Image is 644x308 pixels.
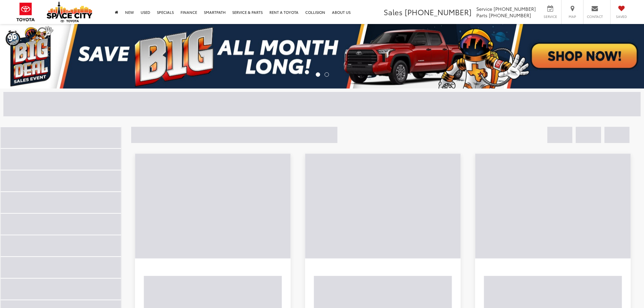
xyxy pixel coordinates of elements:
[489,12,531,19] span: [PHONE_NUMBER]
[543,14,558,19] span: Service
[587,14,603,19] span: Contact
[494,5,536,12] span: [PHONE_NUMBER]
[47,1,92,22] img: Space City Toyota
[614,14,629,19] span: Saved
[476,5,492,12] span: Service
[384,6,403,17] span: Sales
[565,14,580,19] span: Map
[476,12,487,19] span: Parts
[405,6,472,17] span: [PHONE_NUMBER]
